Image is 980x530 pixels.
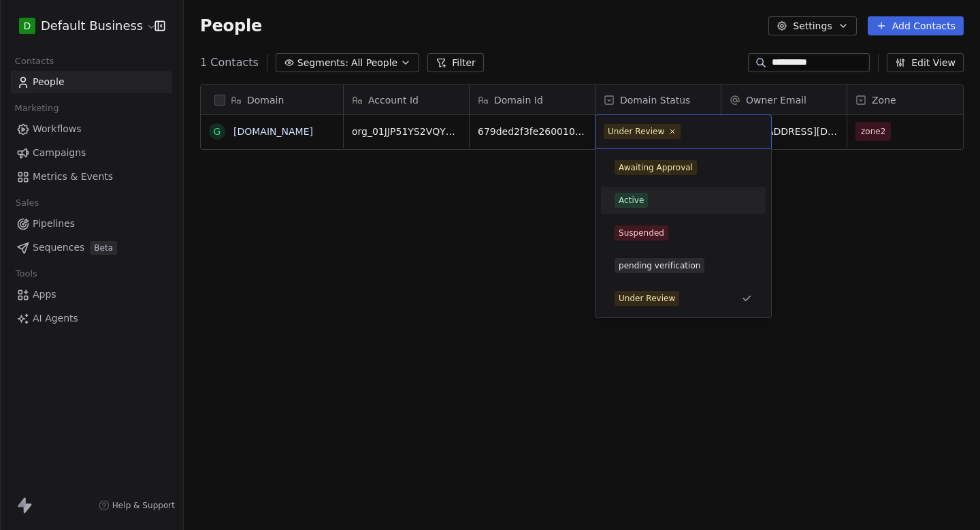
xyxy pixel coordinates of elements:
[619,292,675,305] div: Under Review
[619,260,700,272] div: pending verification
[619,161,693,174] div: Awaiting Approval
[601,154,766,312] div: Suggestions
[608,125,664,138] div: Under Review
[619,227,664,239] div: Suspended
[619,194,644,206] div: Active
